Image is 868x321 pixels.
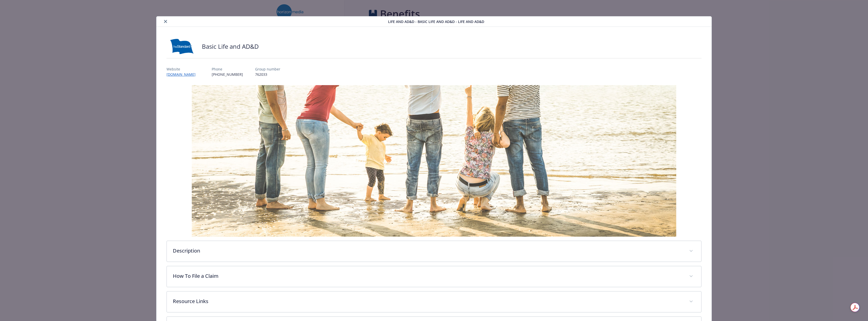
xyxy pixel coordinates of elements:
p: Website [167,66,200,72]
h2: Basic Life and AD&D [202,42,259,51]
div: Description [167,241,701,262]
p: 762033 [255,72,280,77]
button: close [162,18,169,24]
div: Resource Links [167,291,701,312]
p: Description [173,247,683,255]
p: Phone [212,66,243,72]
p: How To File a Claim [173,272,683,280]
div: How To File a Claim [167,266,701,287]
a: [DOMAIN_NAME] [167,72,200,77]
p: Group number [255,66,280,72]
img: banner [192,85,676,237]
img: Standard Insurance Company [167,39,197,54]
p: Resource Links [173,298,683,305]
span: Life and AD&D - Basic Life and AD&D - Life and AD&D [388,19,484,24]
p: [PHONE_NUMBER] [212,72,243,77]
